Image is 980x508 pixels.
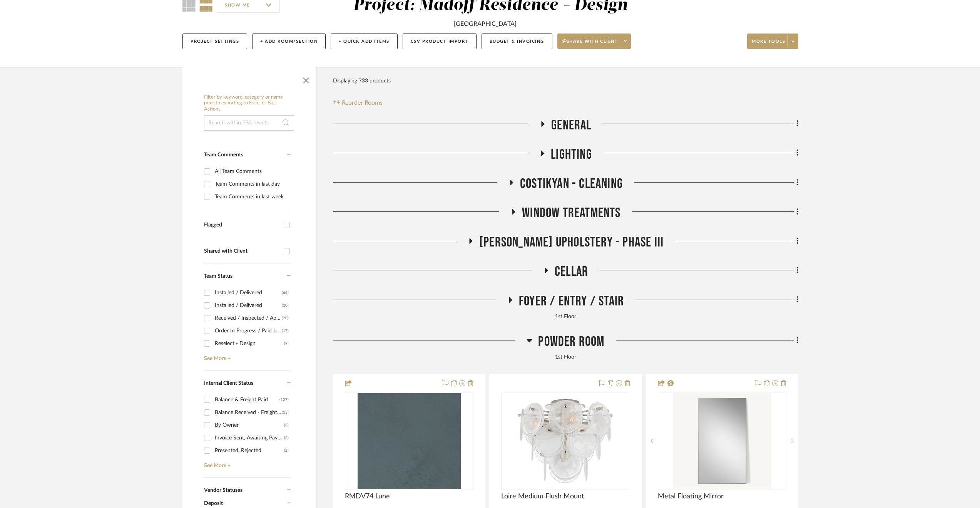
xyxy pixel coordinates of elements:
[202,457,291,469] a: See More +
[298,71,314,87] button: Close
[454,19,517,29] div: [GEOGRAPHIC_DATA]
[284,419,289,431] div: (6)
[204,273,232,279] span: Team Status
[204,222,280,228] div: Flagged
[215,337,284,350] div: Reselect - Design
[520,176,623,192] span: Costikyan - Cleaning
[215,444,284,457] div: Presented, Rejected
[333,353,798,362] div: 1st Floor
[204,248,280,255] div: Shared with Client
[282,287,289,299] div: (66)
[747,34,798,49] button: More tools
[204,115,294,131] input: Search within 733 results
[333,98,383,107] button: Reorder Rooms
[501,492,584,501] span: Loire Medium Flush Mount
[342,98,383,107] span: Reorder Rooms
[204,152,243,158] span: Team Comments
[215,325,282,337] div: Order In Progress / Paid In Full w/ Freight, No Balance due
[333,313,798,321] div: 1st Floor
[403,34,477,49] button: CSV Product Import
[215,299,282,312] div: Installed / Delivered
[215,432,284,444] div: Invoice Sent, Awaiting Payment
[215,165,289,178] div: All Team Comments
[282,299,289,312] div: (20)
[284,444,289,457] div: (2)
[562,39,618,50] span: Share with client
[517,393,614,489] img: Loire Medium Flush Mount
[252,34,326,49] button: + Add Room/Section
[279,394,289,406] div: (127)
[215,191,289,203] div: Team Comments in last week
[345,492,390,501] span: RMDV74 Lune
[522,205,620,221] span: Window Treatments
[182,34,247,49] button: Project Settings
[284,337,289,350] div: (9)
[204,94,294,112] h6: Filter by keyword, category or name prior to exporting to Excel or Bulk Actions
[204,501,223,506] span: Deposit
[215,394,279,406] div: Balance & Freight Paid
[519,293,624,310] span: Foyer / Entry / Stair
[482,34,552,49] button: Budget & Invoicing
[555,263,588,280] span: Cellar
[673,393,772,489] img: Metal Floating Mirror
[282,406,289,419] div: (13)
[215,419,284,431] div: By Owner
[752,39,785,50] span: More tools
[284,432,289,444] div: (6)
[479,234,664,251] span: [PERSON_NAME] Upholstery - Phase III
[215,287,282,299] div: Installed / Delivered
[204,381,253,386] span: Internal Client Status
[215,406,282,419] div: Balance Received - Freight Due
[282,325,289,337] div: (17)
[358,393,461,489] img: RMDV74 Lune
[658,492,724,501] span: Metal Floating Mirror
[333,73,391,89] div: Displaying 733 products
[215,312,282,324] div: Received / Inspected / Approved
[202,350,291,362] a: See More +
[282,312,289,324] div: (20)
[538,334,604,350] span: Powder Room
[215,178,289,190] div: Team Comments in last day
[557,34,631,49] button: Share with client
[551,117,591,134] span: General
[204,488,242,493] span: Vendor Statuses
[331,34,398,49] button: + Quick Add Items
[551,146,592,163] span: Lighting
